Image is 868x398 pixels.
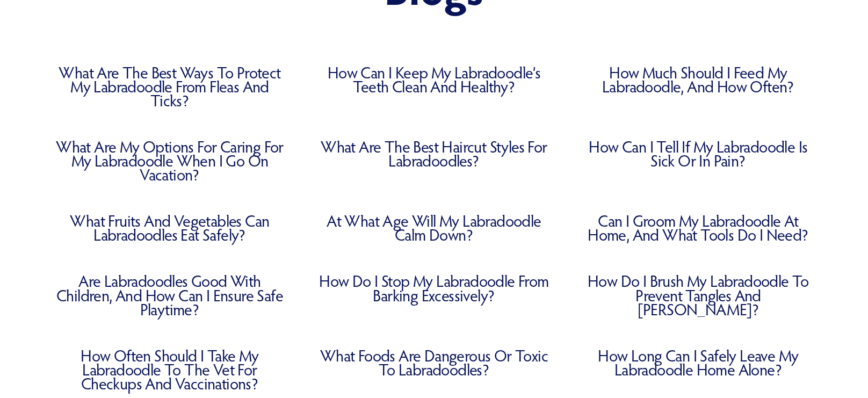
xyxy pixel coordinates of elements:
a: Are Labradoodles Good with Children, and How Can I Ensure Safe Playtime? [54,274,286,316]
a: What Are the Best Haircut Styles for Labradoodles? [318,140,550,168]
a: What Foods Are Dangerous or Toxic to Labradoodles? [318,349,550,377]
a: At What Age Will My Labradoodle Calm Down? [318,214,550,242]
a: What Are My Options for Caring for My Labradoodle When I Go on Vacation? [54,140,286,182]
a: How Often Should I Take My Labradoodle to the Vet for Checkups and Vaccinations? [54,349,286,390]
a: How Can I Keep My Labradoodle’s Teeth Clean and Healthy? [318,66,550,93]
a: What Are the Best Ways to Protect My Labradoodle from Fleas and Ticks? [54,66,286,107]
a: How Do I Stop My Labradoodle from Barking Excessively? [318,274,550,302]
a: How Long Can I Safely Leave My Labradoodle Home Alone? [582,349,814,377]
a: How Much Should I Feed My Labradoodle, and How Often? [582,66,814,93]
a: How Do I Brush My Labradoodle to Prevent Tangles and [PERSON_NAME]? [582,274,814,316]
a: What Fruits and Vegetables Can Labradoodles Eat Safely? [54,214,286,242]
a: Can I Groom My Labradoodle at Home, and What Tools Do I Need? [582,214,814,242]
a: How Can I Tell If My Labradoodle Is Sick or in Pain? [582,140,814,168]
